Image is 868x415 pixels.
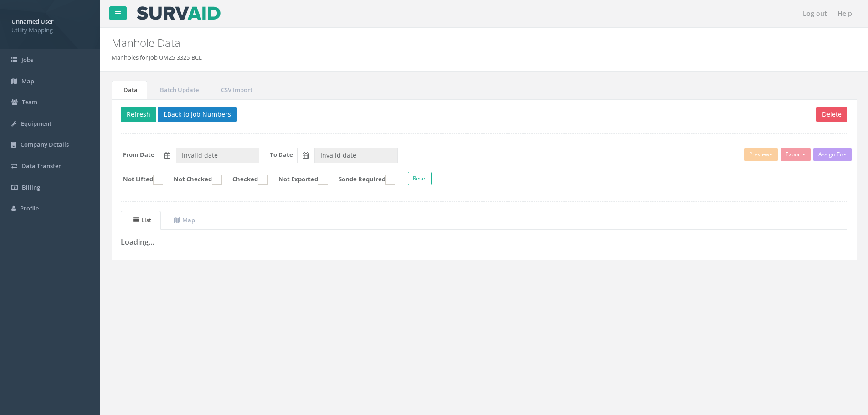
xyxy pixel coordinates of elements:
a: Unnamed User Utility Mapping [11,15,89,34]
a: CSV Import [209,81,262,99]
label: To Date [270,150,293,159]
button: Delete [816,107,847,122]
label: From Date [123,150,154,159]
input: To Date [314,148,398,163]
uib-tab-heading: Map [174,216,195,224]
input: From Date [176,148,259,163]
span: Map [21,77,34,85]
button: Assign To [813,148,852,161]
button: Reset [408,172,432,185]
label: Not Exported [269,175,328,185]
span: Jobs [21,56,33,64]
a: Batch Update [148,81,208,99]
span: Company Details [21,140,69,149]
button: Back to Job Numbers [158,107,237,122]
button: Export [781,148,811,161]
a: Data [112,81,147,99]
span: Utility Mapping [11,26,89,35]
h3: Loading... [121,238,847,246]
button: Refresh [121,107,156,122]
label: Not Checked [164,175,222,185]
button: Preview [744,148,778,161]
h2: Manhole Data [112,37,730,49]
label: Sonde Required [329,175,395,185]
span: Profile [20,204,39,212]
strong: Unnamed User [11,17,54,26]
a: List [121,211,161,230]
span: Team [22,98,37,106]
span: Equipment [21,119,51,128]
uib-tab-heading: List [133,216,151,224]
li: Manholes for Job UM25-3325-BCL [112,53,202,62]
a: Map [162,211,205,230]
span: Billing [22,183,40,191]
label: Checked [223,175,268,185]
label: Not Lifted [114,175,163,185]
span: Data Transfer [21,162,61,170]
